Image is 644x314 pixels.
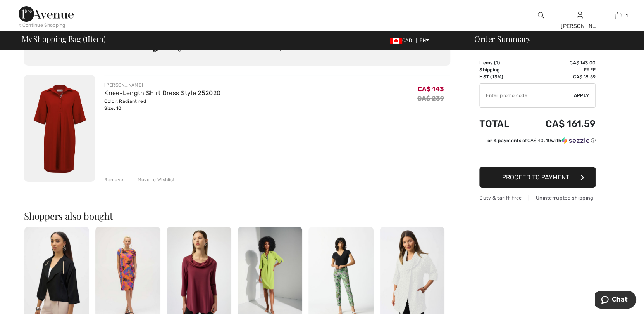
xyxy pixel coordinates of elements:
button: Proceed to Payment [479,167,596,188]
img: 1ère Avenue [19,6,74,22]
span: CA$ 143 [418,85,444,93]
a: Knee-Length Shirt Dress Style 252020 [104,89,220,97]
iframe: Opens a widget where you can chat to one of our agents [595,291,636,310]
td: CA$ 161.59 [523,111,596,137]
img: Knee-Length Shirt Dress Style 252020 [24,75,95,182]
span: 1 [626,12,628,19]
s: CA$ 239 [417,95,444,102]
div: or 4 payments of with [487,137,596,144]
span: CAD [390,38,415,43]
span: CA$ 40.40 [527,138,551,143]
a: Sign In [577,12,583,19]
a: 1 [599,11,637,20]
img: My Info [577,11,583,20]
div: [PERSON_NAME] [104,82,220,88]
div: Remove [104,176,123,183]
td: Shipping [479,66,523,73]
div: Order Summary [465,35,639,43]
h2: Shoppers also bought [24,211,450,220]
span: 1 [85,33,88,43]
iframe: PayPal-paypal [479,147,596,164]
div: < Continue Shopping [19,22,65,29]
td: HST (13%) [479,73,523,80]
div: [PERSON_NAME] [561,22,599,30]
img: Sezzle [561,137,589,144]
span: 1 [496,60,498,66]
img: search the website [538,11,544,20]
td: Items ( ) [479,59,523,66]
td: Free [523,66,596,73]
span: My Shopping Bag ( Item) [22,35,106,43]
div: Duty & tariff-free | Uninterrupted shipping [479,194,596,201]
span: EN [420,38,429,43]
span: Proceed to Payment [502,173,569,181]
div: Move to Wishlist [131,176,175,183]
img: My Bag [615,11,622,20]
input: Promo code [480,84,574,107]
td: CA$ 18.59 [523,73,596,80]
div: Color: Radiant red Size: 10 [104,98,220,112]
span: Apply [574,92,589,99]
img: Canadian Dollar [390,38,402,44]
td: CA$ 143.00 [523,59,596,66]
div: or 4 payments ofCA$ 40.40withSezzle Click to learn more about Sezzle [479,137,596,147]
td: Total [479,111,523,137]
